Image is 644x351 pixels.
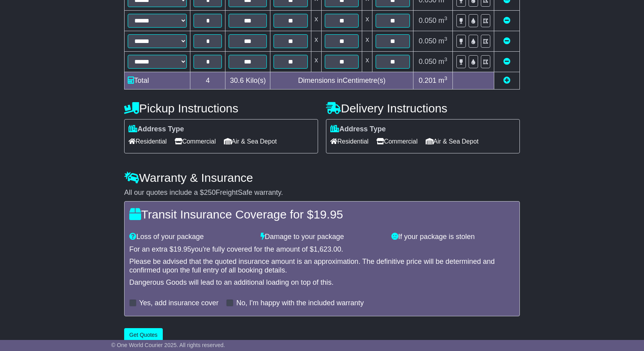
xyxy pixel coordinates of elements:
[125,233,257,241] div: Loss of your package
[503,37,510,45] a: Remove this item
[204,189,216,196] span: 250
[438,37,447,45] span: m
[224,135,277,147] span: Air & Sea Depot
[444,56,447,62] sup: 3
[190,72,225,89] td: 4
[129,278,515,287] div: Dangerous Goods will lead to an additional loading on top of this.
[236,299,364,308] label: No, I'm happy with the included warranty
[362,51,372,72] td: x
[124,328,163,342] button: Get Quotes
[124,189,520,197] div: All our quotes include a $ FreightSafe warranty.
[444,75,447,81] sup: 3
[330,125,386,134] label: Address Type
[419,77,436,84] span: 0.201
[330,135,369,147] span: Residential
[503,58,510,65] a: Remove this item
[225,72,270,89] td: Kilo(s)
[419,17,436,24] span: 0.050
[376,135,417,147] span: Commercial
[129,258,515,274] div: Please be advised that the quoted insurance amount is an approximation. The definitive price will...
[124,171,520,184] h4: Warranty & Insurance
[326,102,520,115] h4: Delivery Instructions
[419,58,436,65] span: 0.050
[139,299,218,308] label: Yes, add insurance cover
[444,15,447,21] sup: 3
[438,58,447,65] span: m
[438,77,447,84] span: m
[230,77,244,84] span: 30.6
[270,72,413,89] td: Dimensions in Centimetre(s)
[444,36,447,42] sup: 3
[125,72,190,89] td: Total
[503,77,510,84] a: Add new item
[124,102,318,115] h4: Pickup Instructions
[173,245,191,253] span: 19.95
[311,10,321,31] td: x
[387,233,519,241] div: If your package is stolen
[128,125,184,134] label: Address Type
[314,245,341,253] span: 1,623.00
[362,31,372,51] td: x
[311,31,321,51] td: x
[313,208,343,221] span: 19.95
[257,233,388,241] div: Damage to your package
[175,135,216,147] span: Commercial
[311,51,321,72] td: x
[503,17,510,24] a: Remove this item
[419,37,436,45] span: 0.050
[128,135,167,147] span: Residential
[129,208,515,221] h4: Transit Insurance Coverage for $
[129,245,515,254] div: For an extra $ you're fully covered for the amount of $ .
[362,10,372,31] td: x
[111,342,225,348] span: © One World Courier 2025. All rights reserved.
[438,17,447,24] span: m
[426,135,479,147] span: Air & Sea Depot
